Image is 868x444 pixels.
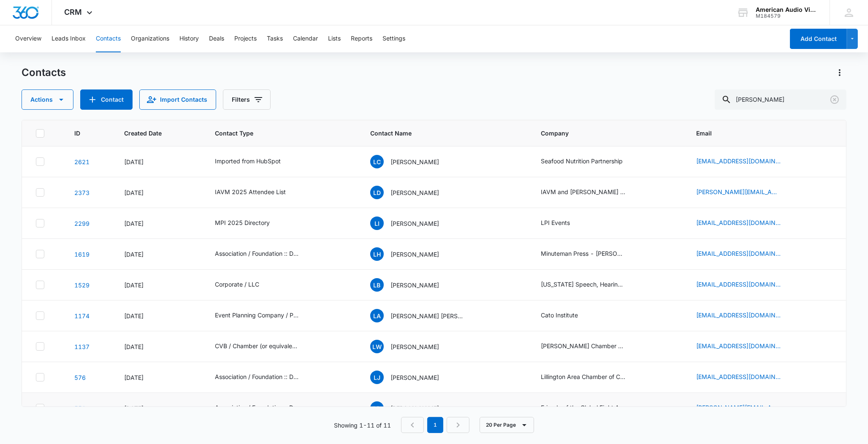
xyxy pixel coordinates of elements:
div: Contact Type - MPI 2025 Directory - Select to Edit Field [215,218,285,228]
button: Overview [15,25,41,52]
div: Contact Name - Linda Williamson - Select to Edit Field [370,340,454,353]
div: Contact Type - Event Planning Company / Planner - Select to Edit Field [215,311,315,321]
button: Add Contact [80,89,133,110]
a: [EMAIL_ADDRESS][DOMAIN_NAME] [696,372,781,381]
button: Projects [234,25,257,52]
span: Contact Type [215,129,338,138]
div: Contact Name - Linda Heath - Select to Edit Field [370,247,454,261]
a: [PERSON_NAME][EMAIL_ADDRESS][PERSON_NAME][DOMAIN_NAME] [696,403,781,412]
a: [EMAIL_ADDRESS][DOMAIN_NAME] [696,280,781,289]
span: LW [370,340,384,353]
div: [DATE] [124,373,195,382]
div: Contact Name - Linda Ah-Sue - Select to Edit Field [370,309,482,322]
span: LI [370,217,384,230]
button: Import Contacts [139,89,216,110]
div: Minuteman Press - [PERSON_NAME][GEOGRAPHIC_DATA][PERSON_NAME] [541,249,625,258]
em: 1 [427,417,443,433]
div: Email - lheath@minutemanpress.com - Select to Edit Field [696,249,796,259]
div: [US_STATE] Speech, Hearing and Language Associ [541,280,625,289]
div: Company - Seafood Nutrition Partnership - Select to Edit Field [541,157,638,167]
a: Navigate to contact details page for Linda Ilsley [74,220,90,227]
div: Contact Type - Corporate / LLC - Select to Edit Field [215,280,274,290]
div: Company - IAVM and Deckard & Associates - Select to Edit Field [541,187,640,198]
div: MPI 2025 Directory [215,218,270,227]
div: IAVM and [PERSON_NAME] & Associates [541,187,625,196]
div: Company - Friends of the Global Fight Against AIDS, Tubercul - Select to Edit Field [541,403,640,413]
div: Contact Name - Linda Deckard - Select to Edit Field [370,186,454,199]
button: Reports [351,25,372,52]
h1: Contacts [22,66,66,79]
div: [DATE] [124,250,195,259]
button: Settings [382,25,405,52]
div: account name [756,6,817,13]
div: Email - smckenney@cato.org - Select to Edit Field [696,311,796,321]
span: LA [370,309,384,322]
button: Leads Inbox [52,25,86,52]
p: [PERSON_NAME] [391,250,439,259]
a: Navigate to contact details page for Linda Williamson [74,343,90,350]
div: Association / Foundation :: Direct Billing [215,249,299,258]
div: Corporate / LLC [215,280,259,289]
div: Contact Type - Imported from HubSpot - Select to Edit Field [215,157,296,167]
a: Navigate to contact details page for Linda Ah-Sue [74,312,90,319]
span: Created Date [124,129,182,138]
div: Company - Cato Institute - Select to Edit Field [541,311,593,321]
div: CVB / Chamber (or equivalent) [215,341,299,350]
input: Search Contacts [715,89,846,110]
a: [EMAIL_ADDRESS][DOMAIN_NAME] [696,218,781,227]
div: Email - lpievents@aol.com - Select to Edit Field [696,218,796,228]
div: [DATE] [124,157,195,166]
div: Friends of the Global Fight Against AIDS, Tubercul [541,403,625,412]
span: LC [370,155,384,168]
p: [PERSON_NAME] [391,281,439,290]
div: Company - LPI Events - Select to Edit Field [541,218,585,228]
span: LB [370,278,384,292]
div: Association / Foundation :: Direct Billing [215,372,299,381]
div: Contact Type - Association / Foundation :: Direct Billing - Select to Edit Field [215,403,315,413]
div: [PERSON_NAME] Chamber of Commerce [541,341,625,350]
span: Contact Name [370,129,508,138]
button: Clear [828,93,841,106]
a: [EMAIL_ADDRESS][DOMAIN_NAME] [696,157,781,165]
div: Event Planning Company / Planner [215,311,299,319]
button: Add Contact [790,29,847,49]
span: LP [370,401,384,415]
button: History [179,25,199,52]
button: Actions [22,89,73,110]
div: Email - mail@lillington.org - Select to Edit Field [696,372,796,382]
button: Organizations [131,25,169,52]
button: Filters [223,89,271,110]
div: Company - Minuteman Press - Glen Allen - Select to Edit Field [541,249,640,259]
p: [PERSON_NAME] [391,404,439,413]
a: Navigate to contact details page for Linda Cornish [74,158,90,165]
span: LJ [370,371,384,384]
a: Navigate to contact details page for Linda Parker [74,405,86,412]
a: [EMAIL_ADDRESS][DOMAIN_NAME] [696,249,781,258]
button: Deals [209,25,224,52]
div: Contact Name - Linda Parker - Select to Edit Field [370,401,454,415]
span: ID [74,129,92,138]
div: [DATE] [124,188,195,197]
div: [DATE] [124,281,195,290]
p: Showing 1-11 of 11 [334,421,391,430]
span: LH [370,247,384,261]
div: Seafood Nutrition Partnership [541,157,623,165]
span: Company [541,129,676,138]
div: Contact Name - Linda Johnson - Select to Edit Field [370,371,454,384]
div: Contact Type - IAVM 2025 Attendee List - Select to Edit Field [215,187,301,198]
div: Contact Name - Linda Bowers - Select to Edit Field [370,278,454,292]
button: Lists [328,25,341,52]
a: [PERSON_NAME][EMAIL_ADDRESS][PERSON_NAME][DOMAIN_NAME] [696,187,781,196]
div: Email - clintonareacoc@intrstar.net - Select to Edit Field [696,341,796,352]
p: [PERSON_NAME] [391,342,439,351]
span: Email [696,129,820,138]
div: [DATE] [124,404,195,413]
a: Navigate to contact details page for Linda Heath [74,251,90,258]
div: Email - ncshla@juno.com - Select to Edit Field [696,280,796,290]
button: 20 Per Page [480,417,534,433]
a: Navigate to contact details page for Linda Bowers [74,282,90,289]
div: Contact Type - CVB / Chamber (or equivalent) - Select to Edit Field [215,341,315,352]
a: [EMAIL_ADDRESS][DOMAIN_NAME] [696,311,781,319]
span: CRM [65,8,82,16]
div: [DATE] [124,342,195,351]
